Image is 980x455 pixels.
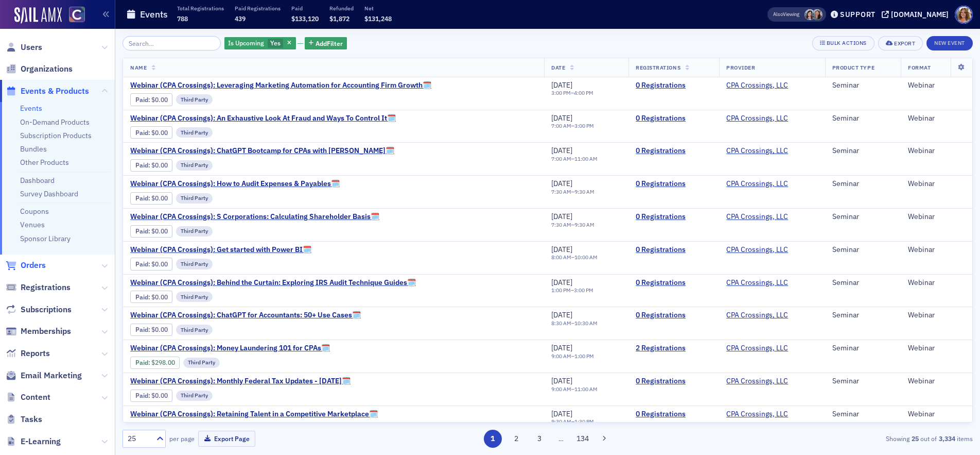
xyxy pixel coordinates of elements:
[135,392,148,399] a: Paid
[636,278,712,288] a: 0 Registrations
[6,86,89,97] a: Events & Products
[122,36,221,50] input: Search…
[6,282,71,293] a: Registrations
[135,326,151,333] span: :
[636,81,712,90] a: 0 Registrations
[726,278,788,288] a: CPA Crossings, LLC
[130,410,378,419] span: Webinar (CPA Crossings): Retaining Talent in a Competitive Marketplace🗓️
[305,37,347,50] button: AddFilter
[20,104,42,113] a: Events
[176,226,213,237] div: Third Party
[551,245,572,254] span: [DATE]
[6,42,42,53] a: Users
[130,390,172,402] div: Paid: 0 - $0
[151,227,168,235] span: $0.00
[726,212,791,222] span: CPA Crossings, LLC
[832,278,894,288] div: Seminar
[812,36,874,50] button: Bulk Actions
[908,64,931,71] span: Format
[130,258,172,270] div: Paid: 0 - $0
[908,245,965,255] div: Webinar
[551,287,593,294] div: –
[21,86,89,97] span: Events & Products
[832,146,894,156] div: Seminar
[926,36,973,50] button: New Event
[551,418,571,425] time: 9:30 AM
[130,311,361,320] a: Webinar (CPA Crossings): ChatGPT for Accountants: 50+ Use Cases🗓️
[198,431,255,447] button: Export Page
[551,418,594,425] div: –
[551,343,572,352] span: [DATE]
[551,123,594,129] div: –
[773,11,783,18] div: Also
[135,392,151,399] span: :
[135,194,151,202] span: :
[130,212,379,222] a: Webinar (CPA Crossings): S Corporations: Calculating Shareholder Basis🗓️
[176,94,213,105] div: Third Party
[135,129,151,137] span: :
[574,319,598,327] time: 10:30 AM
[551,146,572,155] span: [DATE]
[130,377,351,386] span: Webinar (CPA Crossings): Monthly Federal Tax Updates - October 2025🗓️
[726,81,788,90] a: CPA Crossings, LLC
[130,377,351,386] a: Webinar (CPA Crossings): Monthly Federal Tax Updates - [DATE]🗓️
[6,414,42,425] a: Tasks
[130,81,431,90] span: Webinar (CPA Crossings): Leveraging Marketing Automation for Accounting Firm Growth🗓️
[224,37,296,50] div: Yes
[726,311,788,320] a: CPA Crossings, LLC
[21,326,71,337] span: Memberships
[551,113,572,123] span: [DATE]
[908,212,965,222] div: Webinar
[551,254,598,261] div: –
[21,282,71,293] span: Registrations
[551,353,594,360] div: –
[574,122,594,129] time: 3:00 PM
[6,348,50,359] a: Reports
[551,352,571,360] time: 9:00 AM
[291,14,319,23] span: $133,120
[6,63,73,75] a: Organizations
[551,385,571,393] time: 9:00 AM
[20,207,49,216] a: Coupons
[151,260,168,268] span: $0.00
[135,293,151,301] span: :
[169,434,195,443] label: per page
[484,430,502,448] button: 1
[832,377,894,386] div: Seminar
[235,14,246,23] span: 439
[726,377,791,386] span: CPA Crossings, LLC
[507,430,525,448] button: 2
[21,436,61,447] span: E-Learning
[574,188,594,195] time: 9:30 AM
[128,433,150,444] div: 25
[21,370,82,381] span: Email Marketing
[6,304,72,315] a: Subscriptions
[908,179,965,189] div: Webinar
[177,5,224,12] p: Total Registrations
[130,114,396,123] a: Webinar (CPA Crossings): An Exhaustive Look At Fraud and Ways To Control It🗓️
[551,155,571,162] time: 7:00 AM
[6,392,50,403] a: Content
[574,352,594,360] time: 1:00 PM
[20,158,69,167] a: Other Products
[636,64,680,71] span: Registrations
[69,7,85,23] img: SailAMX
[726,410,788,419] a: CPA Crossings, LLC
[726,410,791,419] span: CPA Crossings, LLC
[574,287,593,294] time: 3:00 PM
[130,344,330,353] a: Webinar (CPA Crossings): Money Laundering 101 for CPAs🗓️
[909,434,920,443] strong: 25
[574,221,594,228] time: 9:30 AM
[908,146,965,156] div: Webinar
[955,6,973,24] span: Profile
[908,377,965,386] div: Webinar
[574,385,598,393] time: 11:00 AM
[574,155,598,162] time: 11:00 AM
[130,291,172,303] div: Paid: 0 - $0
[151,326,168,333] span: $0.00
[364,14,392,23] span: $131,248
[551,319,571,327] time: 8:30 AM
